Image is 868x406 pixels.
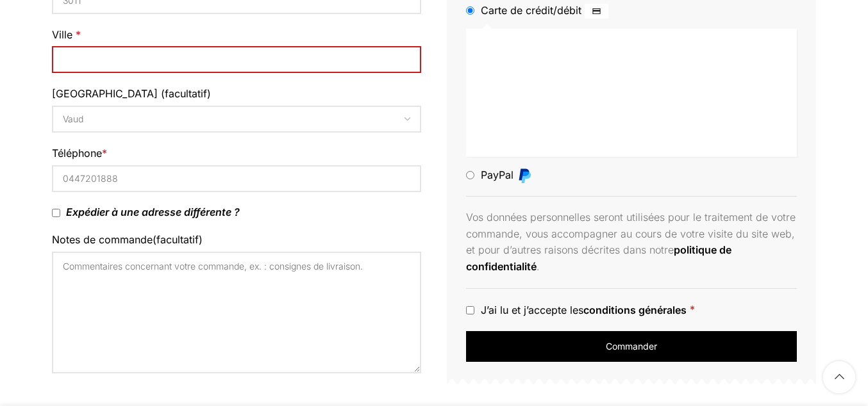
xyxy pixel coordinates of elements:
span: (facultatif) [153,233,203,246]
img: PayPal [517,168,532,183]
a: politique de confidentialité [466,243,731,273]
a: conditions générales [583,303,687,316]
label: PayPal [481,168,535,181]
label: Ville [52,27,421,44]
button: Commander [466,331,797,362]
label: [GEOGRAPHIC_DATA] [52,86,421,102]
span: (facultatif) [161,87,211,100]
input: J’ai lu et j’accepte lesconditions générales * [466,306,474,314]
abbr: obligatoire [690,303,695,316]
p: Vos données personnelles seront utilisées pour le traitement de votre commande, vous accompagner ... [466,209,797,275]
span: Canton [52,106,421,133]
span: J’ai lu et j’accepte les [481,303,687,316]
a: Scroll to top button [823,361,855,393]
span: Vaud [53,107,420,131]
label: Téléphone [52,145,421,162]
input: Expédier à une adresse différente ? [52,209,60,217]
span: Expédier à une adresse différente ? [66,206,240,218]
iframe: Cadre de saisie sécurisé pour le paiement [473,39,785,144]
label: Notes de commande [52,232,421,248]
img: Carte de crédit/débit [585,4,608,19]
label: Carte de crédit/débit [481,4,612,17]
